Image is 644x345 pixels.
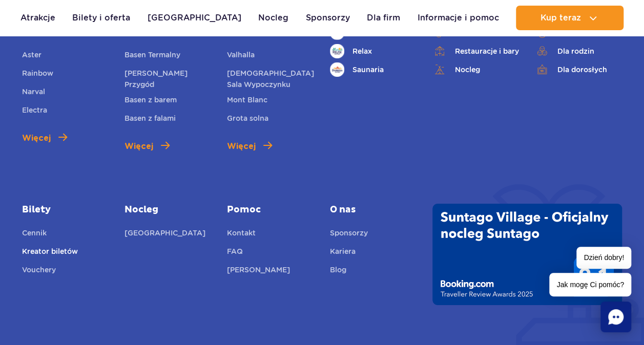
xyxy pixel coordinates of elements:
a: Grota solna [227,113,268,127]
span: Więcej [124,140,153,153]
a: Restauracje i bary [432,44,520,58]
a: Kreator biletów [22,246,78,260]
a: Cennik [22,227,47,242]
a: Dla dorosłych [535,62,622,77]
span: Rainbow [22,69,53,77]
a: Informacje i pomoc [418,6,499,30]
a: Dla firm [367,6,400,30]
a: Nocleg [432,62,520,77]
a: Kariera [330,246,356,260]
span: Jak mogę Ci pomóc? [549,273,631,296]
a: Valhalla [227,49,255,63]
a: Więcej [124,140,170,153]
a: Mont Blanc [227,94,267,109]
a: Bilety i oferta [72,6,130,30]
a: Więcej [22,132,67,144]
a: [GEOGRAPHIC_DATA] [124,227,205,242]
span: Aster [22,51,41,59]
a: Vouchery [22,264,56,278]
span: Narval [22,88,45,96]
a: [DEMOGRAPHIC_DATA] Sala Wypoczynku [227,68,314,90]
a: Sponsorzy [306,6,350,30]
a: Sponsorzy [330,227,368,242]
a: Atrakcje [20,6,55,30]
a: Relax [330,44,417,58]
a: Kontakt [227,227,256,242]
img: Traveller Review Awards 2025' od Booking.com dla Suntago Village - wynik 9.1/10 [432,204,622,305]
a: Blog [330,264,346,278]
span: Mont Blanc [227,96,267,104]
a: Saunaria [330,62,417,77]
span: O nas [330,204,417,216]
a: Nocleg [258,6,288,30]
a: Basen Termalny [124,49,180,63]
a: Bilety [22,204,109,216]
a: Dla rodzin [535,44,622,58]
a: Basen z falami [124,113,176,127]
div: Chat [600,301,631,332]
a: Narval [22,86,45,100]
a: FAQ [227,246,243,260]
button: Kup teraz [516,6,624,30]
a: Pomoc [227,204,314,216]
a: Electra [22,104,47,119]
span: Kup teraz [540,13,580,23]
span: Więcej [227,140,256,153]
a: Rainbow [22,68,53,82]
span: Valhalla [227,51,255,59]
span: Więcej [22,132,51,144]
a: Więcej [227,140,272,153]
a: [PERSON_NAME] Przygód [124,68,212,90]
a: Basen z barem [124,94,177,109]
a: Aster [22,49,41,63]
a: [GEOGRAPHIC_DATA] [148,6,241,30]
a: [PERSON_NAME] [227,264,290,278]
a: Nocleg [124,204,212,216]
span: Dzień dobry! [576,247,631,269]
